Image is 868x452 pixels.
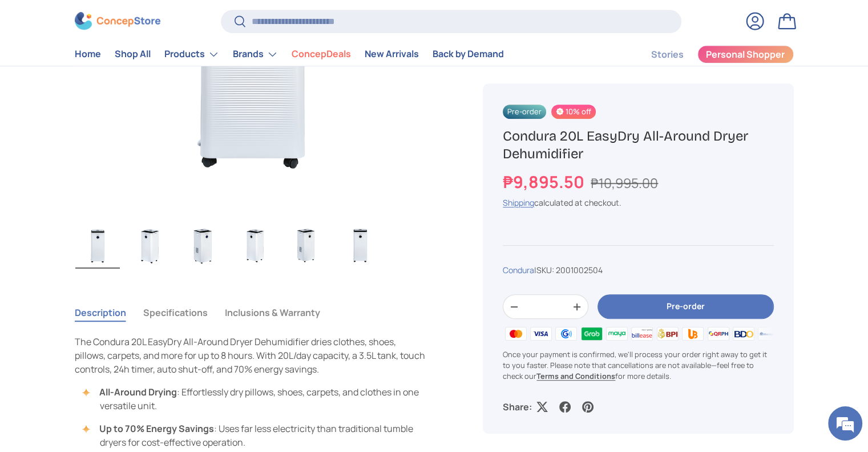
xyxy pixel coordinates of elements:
[731,325,756,342] img: bdo
[503,400,532,414] p: Share:
[503,325,528,342] img: master
[338,223,382,269] img: https://concepstore.ph/products/condura-easydry-all-around-dryer-dehumidifier-20l
[503,197,534,208] a: Shipping
[433,43,504,66] a: Back by Demand
[624,43,794,66] nav: Secondary
[180,223,225,269] img: condura-easy-dry-dehumidifier-right-side-view-concepstore
[75,223,120,269] img: condura-easy-dry-dehumidifier-full-view-concepstore.ph
[697,45,794,63] a: Personal Shopper
[705,325,730,342] img: qrph
[503,265,534,276] a: Condura
[534,265,603,276] span: |
[503,349,773,382] p: Once your payment is confirmed, we'll process your order right away to get it to you faster. Plea...
[115,43,151,66] a: Shop All
[86,385,429,413] li: : Effortlessly dry pillows, shoes, carpets, and clothes in one versatile unit.
[75,43,504,66] nav: Primary
[604,325,629,342] img: maya
[292,43,351,66] a: ConcepDeals
[233,223,277,269] img: condura-easy-dry-dehumidifier-full-left-side-view-concepstore-dot-ph
[556,265,603,276] span: 2001002504
[655,325,680,342] img: bpi
[551,105,596,119] span: 10% off
[503,105,546,119] span: Pre-order
[285,223,330,269] img: condura-easy-dry-dehumidifier-full-right-side-view-condura-philippines
[536,265,554,276] span: SKU:
[158,43,226,66] summary: Products
[75,299,126,326] button: Description
[756,325,781,342] img: metrobank
[75,335,425,375] span: The Condura 20L EasyDry All-Around Dryer Dehumidifier dries clothes, shoes, pillows, carpets, and...
[579,325,604,342] img: grabpay
[225,299,320,326] button: Inclusions & Warranty
[503,197,773,209] div: calculated at checkout.
[86,422,429,449] li: : Uses far less electricity than traditional tumble dryers for cost-effective operation.
[536,371,615,381] a: Terms and Conditions
[143,299,208,326] button: Specifications
[597,295,773,319] button: Pre-order
[503,127,773,163] h1: Condura 20L EasyDry All-Around Dryer Dehumidifier
[503,170,587,193] strong: ₱9,895.50
[365,43,419,66] a: New Arrivals
[651,43,684,66] a: Stories
[99,422,214,435] strong: Up to 70% Energy Savings
[128,223,172,269] img: condura-easy-dry-dehumidifier-left-side-view-concepstore.ph
[75,43,101,66] a: Home
[99,386,177,398] strong: All-Around Drying
[706,50,785,59] span: Personal Shopper
[629,325,655,342] img: billease
[75,13,160,30] img: ConcepStore
[226,43,285,66] summary: Brands
[680,325,705,342] img: ubp
[528,325,554,342] img: visa
[591,174,658,192] s: ₱10,995.00
[554,325,579,342] img: gcash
